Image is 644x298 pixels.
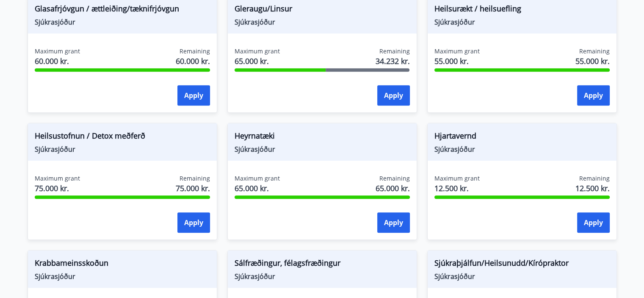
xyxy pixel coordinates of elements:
span: Remaining [180,47,210,56]
span: Sjúkrasjóður [434,145,610,154]
button: Apply [377,212,410,233]
span: Remaining [379,174,410,183]
span: Hjartavernd [434,130,610,145]
span: Heilsurækt / heilsuefling [434,3,610,17]
span: 65.000 kr. [376,183,410,194]
span: 65.000 kr. [235,56,280,67]
button: Apply [577,85,610,106]
span: 55.000 kr. [434,56,480,67]
span: Gleraugu/Linsur [235,3,410,17]
span: Maximum grant [235,174,280,183]
span: Sálfræðingur, félagsfræðingur [235,257,410,272]
span: Glasafrjóvgun / ættleiðing/tæknifrjóvgun [35,3,210,17]
span: Sjúkraþjálfun/Heilsunudd/Kírópraktor [434,257,610,272]
button: Apply [377,85,410,106]
span: Sjúkrasjóður [35,272,210,281]
span: Remaining [180,174,210,183]
span: Sjúkrasjóður [35,145,210,154]
span: Maximum grant [434,174,480,183]
span: 75.000 kr. [176,183,210,194]
button: Apply [177,212,210,233]
span: 60.000 kr. [35,56,80,67]
span: Sjúkrasjóður [235,17,410,27]
span: 65.000 kr. [235,183,280,194]
span: Heilsustofnun / Detox meðferð [35,130,210,145]
span: Maximum grant [35,47,80,56]
span: Sjúkrasjóður [235,145,410,154]
span: Sjúkrasjóður [235,272,410,281]
span: 75.000 kr. [35,183,80,194]
span: 12.500 kr. [575,183,610,194]
span: 34.232 kr. [376,56,410,67]
span: Sjúkrasjóður [35,17,210,27]
span: Remaining [579,174,610,183]
span: Sjúkrasjóður [434,272,610,281]
span: Remaining [579,47,610,56]
span: 55.000 kr. [575,56,610,67]
span: Maximum grant [235,47,280,56]
button: Apply [577,212,610,233]
span: Krabbameinsskoðun [35,257,210,272]
span: Maximum grant [35,174,80,183]
span: Maximum grant [434,47,480,56]
span: Sjúkrasjóður [434,17,610,27]
span: 60.000 kr. [176,56,210,67]
span: Heyrnatæki [235,130,410,145]
span: 12.500 kr. [434,183,480,194]
span: Remaining [379,47,410,56]
button: Apply [177,85,210,106]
